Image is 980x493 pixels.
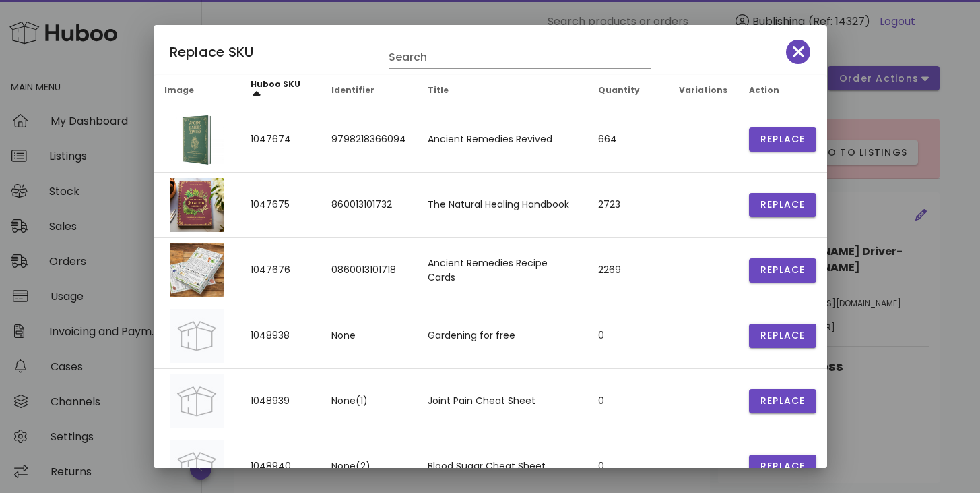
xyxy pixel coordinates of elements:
td: 1047674 [240,107,321,173]
span: Image [164,84,194,96]
th: Image [154,75,240,107]
span: Variations [679,84,727,96]
span: Huboo SKU [251,78,300,90]
span: Identifier [331,84,374,96]
td: 0 [587,369,668,434]
td: Ancient Remedies Revived [417,107,587,173]
button: Replace [749,258,816,283]
span: Replace [760,263,806,277]
td: 0860013101718 [321,238,417,303]
td: 0 [587,303,668,369]
th: Identifier: Not sorted. Activate to sort ascending. [321,75,417,107]
span: Replace [760,459,806,473]
button: Replace [749,324,816,348]
span: Quantity [598,84,640,96]
td: Joint Pain Cheat Sheet [417,369,587,434]
div: Replace SKU [154,25,827,75]
span: Replace [760,198,806,212]
td: 2269 [587,238,668,303]
td: 1047676 [240,238,321,303]
td: 9798218366094 [321,107,417,173]
button: Replace [749,193,816,217]
th: Huboo SKU: Sorted ascending. Activate to sort descending. [240,75,321,107]
span: Action [749,84,779,96]
th: Title: Not sorted. Activate to sort ascending. [417,75,587,107]
td: 664 [587,107,668,173]
td: Ancient Remedies Recipe Cards [417,238,587,303]
td: 860013101732 [321,173,417,238]
th: Action [738,75,827,107]
th: Variations [668,75,738,107]
td: 1048939 [240,369,321,434]
td: None [321,303,417,369]
button: Replace [749,127,816,152]
td: None(1) [321,369,417,434]
td: 2723 [587,173,668,238]
td: Gardening for free [417,303,587,369]
span: Replace [760,132,806,146]
span: Replace [760,328,806,343]
td: 1048938 [240,303,321,369]
th: Quantity [587,75,668,107]
span: Replace [760,394,806,408]
td: 1047675 [240,173,321,238]
button: Replace [749,455,816,479]
button: Replace [749,389,816,413]
span: Title [428,84,449,96]
td: The Natural Healing Handbook [417,173,587,238]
